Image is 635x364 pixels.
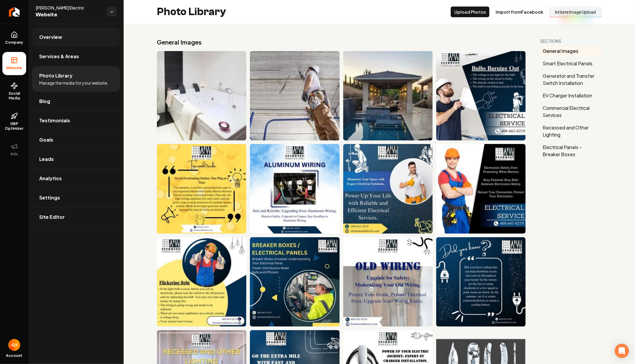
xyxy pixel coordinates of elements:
button: Ads [2,138,26,161]
span: Photo Library [39,72,73,79]
button: EV Charger Installation [540,91,602,100]
button: Recessed and Other Lighting [540,123,602,140]
h2: Photo Library [157,6,226,18]
img: Rebolt Logo [9,7,20,17]
span: Services & Areas [39,53,79,60]
button: Open user button [8,339,20,351]
a: Site Editor [32,208,120,227]
a: Analytics [32,169,120,188]
img: Ceiling fan tips for winter and summer air circulation by Drummond Electric Inc. [436,237,526,327]
span: Ads [8,152,21,156]
span: Company [3,40,26,45]
button: Upload Photos [451,7,489,17]
span: Site Editor [39,213,65,221]
span: Analytics [39,175,62,182]
span: Account [6,353,23,358]
img: Electrician diagnosing bulb issues for Drummond Electric Inc., offering electrical services. [436,51,526,140]
a: Services & Areas [32,47,120,66]
a: Social Media [2,77,26,105]
img: Drummond Electric: Expert electrical solutions for reliable, efficient services. Contact 408-661-... [343,144,433,233]
span: Website [4,66,25,70]
span: Leads [39,156,54,163]
img: Modern outdoor patio with pool, cozy seating, and stylish lighting at sunset. [343,51,433,140]
span: Goals [39,136,53,143]
button: Generator and Transfer Switch Installation [540,71,602,88]
img: Infographic on avoiding electrical fires by managing outlet usage for better productivity. [157,144,246,233]
a: Leads [32,150,120,169]
img: Smiling electrician in safety gear promoting electronics safety and service contact information. [436,144,526,233]
span: Settings [39,194,60,201]
img: Electrician examining breaker boxes and electrical panels for safety and efficiency at Drummond E... [250,237,339,327]
img: Old wiring upgrade advertisement emphasizing electrical safety and fire prevention. Drummond Elec... [343,237,433,327]
button: Import fromFacebook [492,7,547,17]
button: Initiate Image Upload [549,7,602,17]
span: GBP Optimizer [2,121,26,131]
span: Testimonials [39,117,70,124]
a: GBP Optimizer [2,108,26,136]
a: Goals [32,130,120,149]
img: Luxurious modern bathroom with a jetted bathtub, candles, and elegant decor. [157,51,246,140]
img: Construction worker installing lighting fixture on ceiling using a ladder and tools. [250,51,339,140]
a: Blog [32,92,120,111]
h2: General Images [157,38,526,46]
h3: Sections [540,38,602,44]
img: Electrician giving a thumbs up, troubleshooting flickering light issues, helpful tips included. [157,237,246,327]
a: Company [2,26,26,50]
img: Anthony Hurgoi [8,339,20,351]
span: Manage the media for your website. [39,80,108,86]
img: Upgrade from aluminum wiring to copper for enhanced safety and reliability by Drummond Electric. [250,144,339,233]
span: Social Media [2,91,26,101]
span: Blog [39,98,50,105]
button: Commercial Electrical Services [540,103,602,120]
a: Testimonials [32,111,120,130]
span: Overview [39,34,62,41]
span: [PERSON_NAME] Electric [36,5,102,11]
span: Website [36,11,102,19]
a: Overview [32,28,120,47]
button: Electrical Panels – Breaker Boxes [540,143,602,159]
button: Smart Electrical Panels [540,59,602,68]
a: Settings [32,188,120,207]
div: Open Intercom Messenger [615,344,629,358]
button: General Images [540,46,602,56]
